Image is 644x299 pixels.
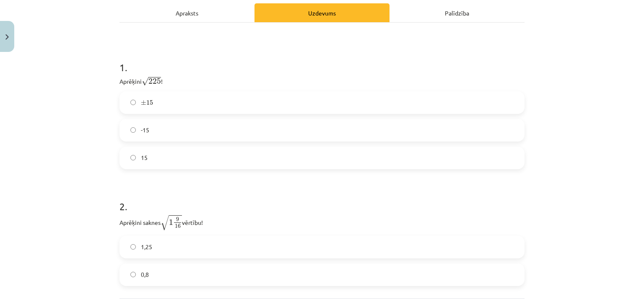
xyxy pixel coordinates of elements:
p: Aprēķini saknes vērtību! [119,214,525,231]
img: icon-close-lesson-0947bae3869378f0d4975bcd49f059093ad1ed9edebbc8119c70593378902aed.svg [5,34,9,40]
span: 1 [169,219,173,225]
span: √ [161,215,169,230]
span: √ [142,77,148,86]
span: 0,8 [141,270,149,279]
span: 9 [176,217,179,222]
input: 15 [130,155,136,160]
div: Apraksts [119,3,254,22]
h1: 1 . [119,47,525,73]
span: 15 [146,100,153,105]
span: 15 [141,153,148,162]
h1: 2 . [119,186,525,212]
span: 1,25 [141,242,152,251]
span: -15 [141,126,149,134]
span: 16 [175,224,181,228]
div: Uzdevums [254,3,390,22]
p: Aprēķini ! [119,75,525,86]
input: -15 [130,127,136,133]
div: Palīdzība [390,3,525,22]
input: 0,8 [130,272,136,277]
input: 1,25 [130,244,136,250]
span: ± [141,100,146,105]
span: 225 [148,78,161,84]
